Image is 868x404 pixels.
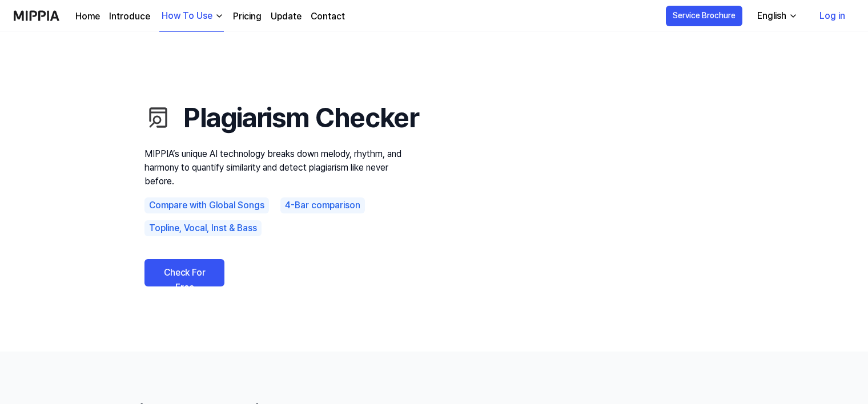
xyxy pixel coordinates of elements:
a: Introduce [109,10,150,23]
button: English [748,5,805,27]
div: Topline, Vocal, Inst & Bass [144,220,262,236]
img: down [215,11,224,21]
a: Home [75,10,100,23]
a: Check For Free [144,259,224,286]
a: Pricing [233,10,262,23]
button: Service Brochure [666,6,742,26]
div: English [755,9,789,23]
a: Update [271,10,302,23]
h1: Plagiarism Checker [144,97,419,138]
div: How To Use [159,9,215,23]
div: 4-Bar comparison [280,197,365,213]
a: Contact [311,10,345,23]
button: How To Use [159,1,224,32]
div: Compare with Global Songs [144,197,269,213]
p: MIPPIA’s unique AI technology breaks down melody, rhythm, and harmony to quantify similarity and ... [144,147,419,188]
